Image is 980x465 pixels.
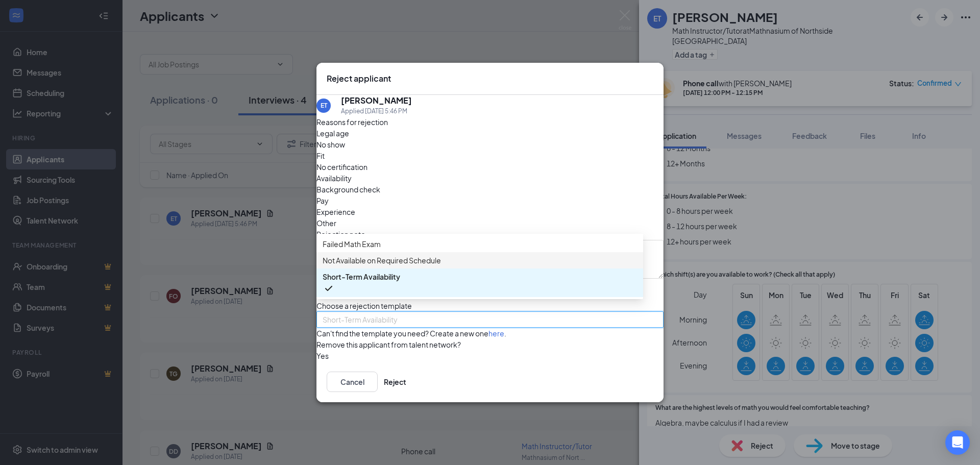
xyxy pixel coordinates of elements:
a: here [488,329,504,338]
svg: Checkmark [323,282,335,295]
span: No certification [316,161,367,173]
span: Yes [316,350,329,361]
span: Legal age [316,128,349,139]
div: Open Intercom Messenger [945,430,970,455]
div: ET [321,101,327,110]
span: Not Available on Required Schedule [323,255,441,266]
h3: Reject applicant [327,73,391,84]
span: Pay [316,195,329,206]
span: Reasons for rejection [316,117,388,127]
span: Other [316,217,336,229]
button: Cancel [327,372,378,392]
span: Remove this applicant from talent network? [316,340,461,349]
span: Failed Math Exam [323,238,381,250]
span: Short-Term Availability [323,271,400,282]
span: Short-Term Availability [323,312,398,327]
span: Fit [316,150,325,161]
div: Applied [DATE] 5:46 PM [341,106,412,116]
span: Background check [316,184,380,195]
span: Choose a rejection template [316,301,412,310]
span: Experience [316,206,355,217]
span: Rejection note [316,230,365,239]
button: Reject [384,372,406,392]
h5: [PERSON_NAME] [341,95,412,106]
span: No show [316,139,345,150]
span: Can't find the template you need? Create a new one . [316,329,506,338]
span: Availability [316,173,352,184]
